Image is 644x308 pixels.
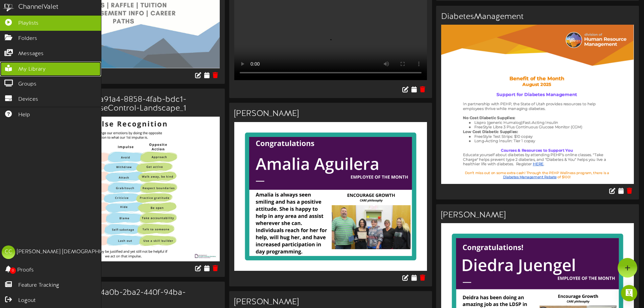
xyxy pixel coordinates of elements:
[27,288,220,306] h3: 1736193832909-3cfc4a0b-2ba2-440f-94ba-434203f11b88_1
[18,96,38,103] span: Devices
[441,211,634,220] h3: [PERSON_NAME]
[27,117,220,261] img: 79861c7a-8b2a-4b0d-bfc8-9c687c780087.jpg
[18,111,30,119] span: Help
[10,267,16,274] span: 0
[18,50,44,58] span: Messages
[2,245,15,259] div: CC
[441,25,634,184] img: fdf43f76-8e07-495b-b8f7-fe76bfac6480.png
[17,248,121,256] div: [PERSON_NAME] [DEMOGRAPHIC_DATA]
[18,66,46,73] span: My Library
[18,20,39,27] span: Playlists
[18,80,37,88] span: Groups
[234,298,427,307] h3: [PERSON_NAME]
[27,95,220,113] h3: 1731968656705-cc0a91a4-8858-4fab-bdc1-275980e65221ImpulseControl-Landscape_1
[234,110,427,118] h3: [PERSON_NAME]
[18,2,58,12] div: ChannelValet
[18,297,35,305] span: Logout
[18,282,59,289] span: Feature Tracking
[234,122,427,271] img: 314221fe-bb78-4e2b-a5df-37d4e9b8d5bc.png
[18,35,37,43] span: Folders
[621,285,637,301] div: Open Intercom Messenger
[441,13,634,21] h3: DiabetesManagement
[17,266,34,274] span: Proofs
